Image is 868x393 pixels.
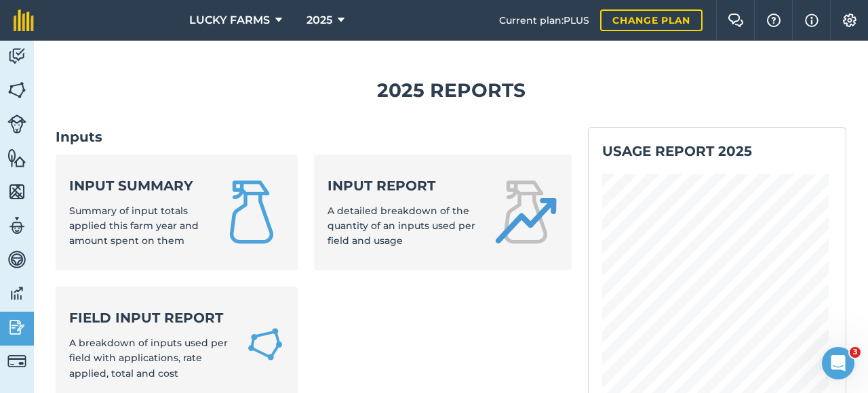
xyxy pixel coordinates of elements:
[822,347,854,379] iframe: Intercom live chat
[842,14,858,27] img: A cog icon
[7,80,26,100] img: svg+xml;base64,PHN2ZyB4bWxucz0iaHR0cDovL3d3dy53My5vcmcvMjAwMC9zdmciIHdpZHRoPSI1NiIgaGVpZ2h0PSI2MC...
[7,283,26,304] img: svg+xml;base64,PD94bWwgdmVyc2lvbj0iMS4wIiBlbmNvZGluZz0idXRmLTgiPz4KPCEtLSBHZW5lcmF0b3I6IEFkb2JlIE...
[766,14,782,27] img: A question mark icon
[314,154,572,270] a: Input reportA detailed breakdown of the quantity of an inputs used per field and usage
[805,12,818,28] img: svg+xml;base64,PHN2ZyB4bWxucz0iaHR0cDovL3d3dy53My5vcmcvMjAwMC9zdmciIHdpZHRoPSIxNyIgaGVpZ2h0PSIxNy...
[7,182,26,202] img: svg+xml;base64,PHN2ZyB4bWxucz0iaHR0cDovL3d3dy53My5vcmcvMjAwMC9zdmciIHdpZHRoPSI1NiIgaGVpZ2h0PSI2MC...
[7,352,26,371] img: svg+xml;base64,PD94bWwgdmVyc2lvbj0iMS4wIiBlbmNvZGluZz0idXRmLTgiPz4KPCEtLSBHZW5lcmF0b3I6IEFkb2JlIE...
[69,308,230,327] strong: Field Input Report
[499,13,589,28] span: Current plan : PLUS
[246,324,284,365] img: Field Input Report
[69,176,203,195] strong: Input summary
[14,9,34,31] img: fieldmargin Logo
[602,142,832,161] h2: Usage report 2025
[7,215,26,236] img: svg+xml;base64,PD94bWwgdmVyc2lvbj0iMS4wIiBlbmNvZGluZz0idXRmLTgiPz4KPCEtLSBHZW5lcmF0b3I6IEFkb2JlIE...
[7,317,26,337] img: svg+xml;base64,PD94bWwgdmVyc2lvbj0iMS4wIiBlbmNvZGluZz0idXRmLTgiPz4KPCEtLSBHZW5lcmF0b3I6IEFkb2JlIE...
[328,176,477,195] strong: Input report
[7,115,26,133] img: svg+xml;base64,PD94bWwgdmVyc2lvbj0iMS4wIiBlbmNvZGluZz0idXRmLTgiPz4KPCEtLSBHZW5lcmF0b3I6IEFkb2JlIE...
[600,9,703,31] a: Change plan
[56,154,298,270] a: Input summarySummary of input totals applied this farm year and amount spent on them
[7,249,26,270] img: svg+xml;base64,PD94bWwgdmVyc2lvbj0iMS4wIiBlbmNvZGluZz0idXRmLTgiPz4KPCEtLSBHZW5lcmF0b3I6IEFkb2JlIE...
[189,12,270,28] span: LUCKY FARMS
[328,205,475,247] span: A detailed breakdown of the quantity of an inputs used per field and usage
[56,127,572,146] h2: Inputs
[219,180,284,245] img: Input summary
[728,14,744,27] img: Two speech bubbles overlapping with the left bubble in the forefront
[69,205,199,247] span: Summary of input totals applied this farm year and amount spent on them
[7,148,26,168] img: svg+xml;base64,PHN2ZyB4bWxucz0iaHR0cDovL3d3dy53My5vcmcvMjAwMC9zdmciIHdpZHRoPSI1NiIgaGVpZ2h0PSI2MC...
[56,75,846,106] h1: 2025 Reports
[493,180,558,245] img: Input report
[850,347,861,358] span: 3
[307,12,332,28] span: 2025
[7,46,26,66] img: svg+xml;base64,PD94bWwgdmVyc2lvbj0iMS4wIiBlbmNvZGluZz0idXRmLTgiPz4KPCEtLSBHZW5lcmF0b3I6IEFkb2JlIE...
[69,337,228,379] span: A breakdown of inputs used per field with applications, rate applied, total and cost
